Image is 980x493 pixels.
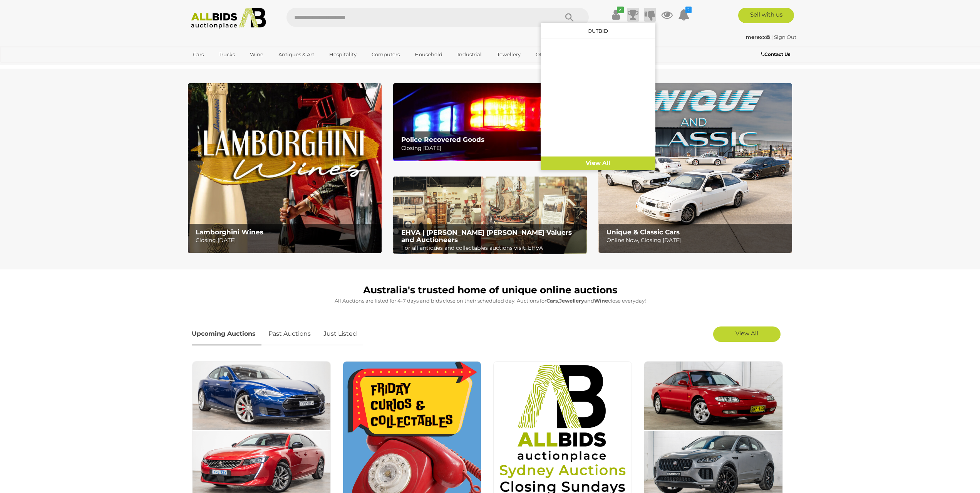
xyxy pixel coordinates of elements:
i: ✔ [617,7,624,13]
strong: Cars [546,298,558,304]
p: Closing [DATE] [196,236,377,245]
button: Search [550,8,589,27]
a: Police Recovered Goods Police Recovered Goods Closing [DATE] [393,83,587,161]
a: View All [713,326,781,342]
a: Sell with us [738,8,794,23]
img: Lamborghini Wines [188,83,382,253]
a: Unique & Classic Cars Unique & Classic Cars Online Now, Closing [DATE] [598,83,792,253]
a: 2 [678,8,690,22]
img: Unique & Classic Cars [598,83,792,253]
p: Closing [DATE] [401,143,583,153]
p: Online Now, Closing [DATE] [606,236,788,245]
i: 2 [685,7,692,13]
a: merexx [746,34,771,40]
a: Upcoming Auctions [192,323,261,345]
b: EHVA | [PERSON_NAME] [PERSON_NAME] Valuers and Auctioneers [401,229,572,244]
img: EHVA | Evans Hastings Valuers and Auctioneers [393,177,587,254]
a: Contact Us [761,50,792,59]
a: Household [410,48,447,61]
img: Allbids.com.au [187,8,270,29]
a: Trucks [214,48,240,61]
span: View All [735,330,758,337]
a: Lamborghini Wines Lamborghini Wines Closing [DATE] [188,83,382,253]
a: Past Auctions [263,323,317,345]
a: Outbid [588,28,608,34]
a: Wine [245,48,268,61]
a: Cars [188,48,209,61]
a: EHVA | Evans Hastings Valuers and Auctioneers EHVA | [PERSON_NAME] [PERSON_NAME] Valuers and Auct... [393,177,587,254]
a: Computers [367,48,405,61]
a: Jewellery [492,48,526,61]
b: Lamborghini Wines [196,228,263,236]
a: Sign Out [774,34,796,40]
p: All Auctions are listed for 4-7 days and bids close on their scheduled day. Auctions for , and cl... [192,296,789,305]
a: Just Listed [318,323,363,345]
h1: Australia's trusted home of unique online auctions [192,285,789,296]
a: ✔ [610,8,622,22]
strong: merexx [746,34,770,40]
span: | [771,34,773,40]
strong: Jewellery [559,298,584,304]
b: Contact Us [761,51,790,57]
a: View All [541,156,655,170]
img: Police Recovered Goods [393,83,587,161]
p: For all antiques and collectables auctions visit: EHVA [401,243,583,253]
a: Office [531,48,555,61]
a: Antiques & Art [273,48,319,61]
b: Unique & Classic Cars [606,228,680,236]
b: Police Recovered Goods [401,136,484,143]
strong: Wine [594,298,608,304]
a: Industrial [452,48,487,61]
a: Hospitality [324,48,362,61]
